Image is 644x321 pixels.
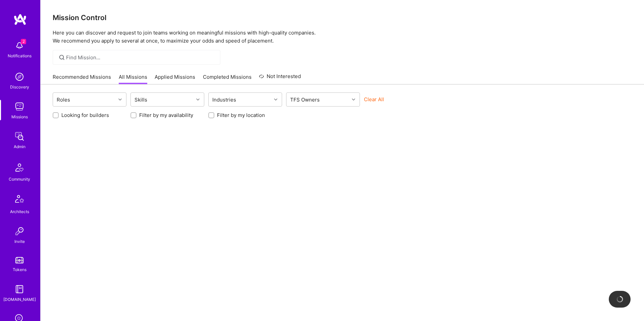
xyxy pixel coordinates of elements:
[21,39,26,44] span: 2
[53,13,632,22] h3: Mission Control
[55,95,72,105] div: Roles
[211,95,238,105] div: Industries
[203,73,252,84] a: Completed Missions
[58,54,66,61] i: icon SearchGrey
[10,83,29,90] div: Discovery
[155,73,195,84] a: Applied Missions
[13,282,26,296] img: guide book
[118,98,122,101] i: icon Chevron
[133,95,149,105] div: Skills
[288,95,321,105] div: TFS Owners
[10,208,29,215] div: Architects
[11,192,28,208] img: Architects
[364,96,384,103] button: Clear All
[217,112,265,119] label: Filter by my location
[13,266,26,273] div: Tokens
[616,296,623,303] img: loading
[259,72,301,84] a: Not Interested
[11,159,28,176] img: Community
[61,112,109,119] label: Looking for builders
[139,112,193,119] label: Filter by my availability
[9,176,30,183] div: Community
[14,143,25,150] div: Admin
[13,13,27,25] img: logo
[13,130,26,143] img: admin teamwork
[15,257,23,263] img: tokens
[13,100,26,113] img: teamwork
[53,29,632,45] p: Here you can discover and request to join teams working on meaningful missions with high-quality ...
[66,54,215,61] input: Find Mission...
[8,52,32,59] div: Notifications
[196,98,200,101] i: icon Chevron
[3,296,36,303] div: [DOMAIN_NAME]
[11,113,28,120] div: Missions
[13,224,26,238] img: Invite
[53,73,111,84] a: Recommended Missions
[352,98,355,101] i: icon Chevron
[13,70,26,83] img: discovery
[274,98,277,101] i: icon Chevron
[119,73,147,84] a: All Missions
[13,39,26,52] img: bell
[14,238,25,245] div: Invite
